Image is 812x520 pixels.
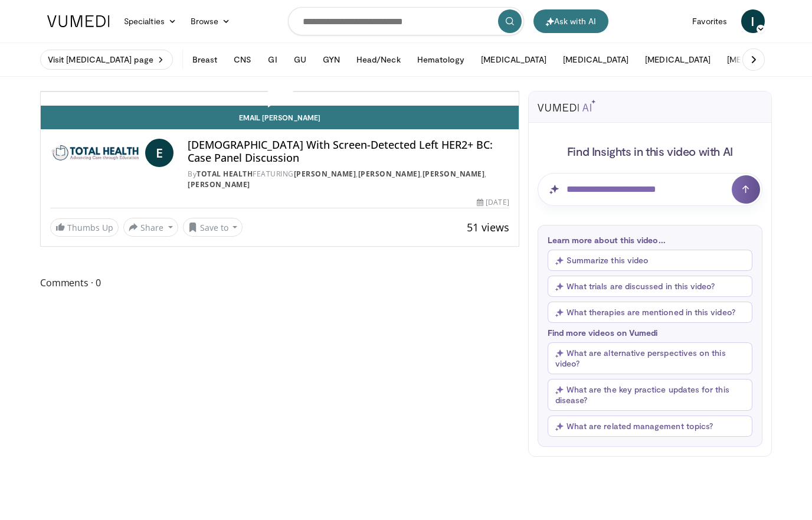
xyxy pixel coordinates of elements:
img: VuMedi Logo [47,15,110,27]
button: GYN [316,48,347,71]
button: Hematology [410,48,472,71]
img: vumedi-ai-logo.svg [538,100,595,112]
input: Question for AI [538,173,762,206]
a: I [741,9,765,33]
input: Search topics, interventions [288,7,524,35]
button: Play Video [173,34,386,149]
button: Ask with AI [533,9,608,33]
a: Email [PERSON_NAME] [41,106,519,129]
a: Total Health [197,169,253,179]
span: 51 views [467,220,509,234]
img: Total Health [50,139,140,167]
a: [PERSON_NAME] [188,179,250,189]
a: Browse [184,9,238,33]
button: Head/Neck [349,48,408,71]
button: [MEDICAL_DATA] [638,48,718,71]
button: GU [287,48,313,71]
a: Specialties [117,9,184,33]
button: Share [123,218,178,237]
p: Learn more about this video... [548,235,752,245]
div: By FEATURING , , , [188,169,509,190]
a: Thumbs Up [50,218,119,237]
button: [MEDICAL_DATA] [720,48,800,71]
a: [PERSON_NAME] [294,169,356,179]
button: What are the key practice updates for this disease? [548,379,752,411]
button: GI [261,48,284,71]
a: E [145,139,173,167]
button: What trials are discussed in this video? [548,276,752,297]
span: Comments 0 [40,275,519,290]
button: Breast [185,48,224,71]
button: Summarize this video [548,250,752,271]
button: What are alternative perspectives on this video? [548,342,752,374]
p: Find more videos on Vumedi [548,328,752,338]
a: [PERSON_NAME] [358,169,421,179]
button: What therapies are mentioned in this video? [548,302,752,323]
a: Favorites [685,9,734,33]
h4: Find Insights in this video with AI [538,143,762,159]
a: [PERSON_NAME] [423,169,485,179]
a: Visit [MEDICAL_DATA] page [40,50,173,70]
button: [MEDICAL_DATA] [556,48,636,71]
div: [DATE] [477,197,509,208]
button: Save to [183,218,243,237]
h4: [DEMOGRAPHIC_DATA] With Screen-Detected Left HER2+ BC: Case Panel Discussion [188,139,509,164]
button: What are related management topics? [548,416,752,437]
button: [MEDICAL_DATA] [474,48,554,71]
button: CNS [227,48,258,71]
video-js: Video Player [41,91,519,92]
